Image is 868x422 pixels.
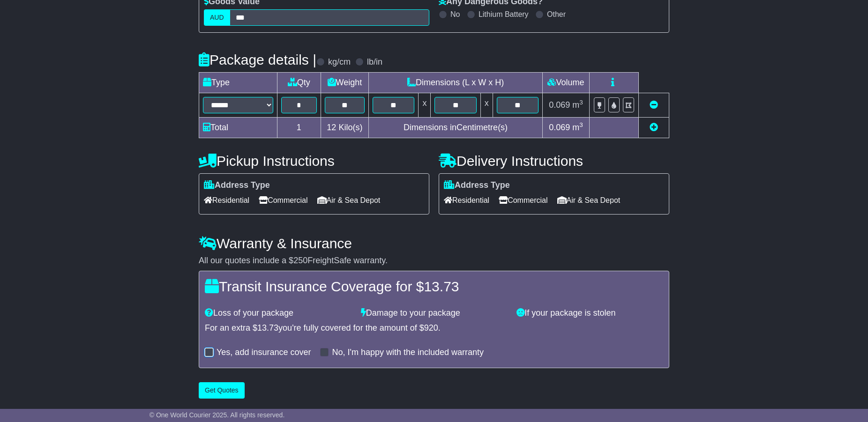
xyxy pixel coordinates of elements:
div: For an extra $ you're fully covered for the amount of $ . [205,323,663,333]
td: Kilo(s) [321,118,369,138]
span: Residential [204,193,249,207]
span: Residential [444,193,489,207]
td: x [480,93,493,118]
button: Get Quotes [199,382,245,399]
span: Commercial [259,193,307,207]
label: No [450,10,460,19]
label: Address Type [204,180,270,191]
span: 0.069 [549,100,570,110]
span: m [572,100,583,110]
td: Dimensions in Centimetre(s) [369,118,543,138]
h4: Delivery Instructions [439,153,669,169]
div: All our quotes include a $ FreightSafe warranty. [199,256,669,266]
span: 250 [293,256,307,265]
label: Lithium Battery [479,10,529,19]
span: 0.069 [549,123,570,132]
td: x [419,93,431,118]
span: Air & Sea Depot [557,193,621,207]
h4: Warranty & Insurance [199,236,669,251]
div: Damage to your package [356,308,512,318]
h4: Package details | [199,52,316,67]
td: Type [199,73,277,93]
td: Dimensions (L x W x H) [369,73,543,93]
td: Total [199,118,277,138]
span: © One World Courier 2025. All rights reserved. [150,411,285,419]
td: Weight [321,73,369,93]
label: lb/in [367,57,382,67]
span: Air & Sea Depot [317,193,381,207]
label: Yes, add insurance cover [217,348,311,358]
span: 13.73 [257,323,278,333]
div: If your package is stolen [512,308,668,318]
sup: 3 [579,99,583,106]
span: m [572,123,583,132]
a: Add new item [650,123,658,132]
span: 920 [424,323,438,333]
span: Commercial [499,193,547,207]
div: Loss of your package [200,308,356,318]
label: Other [547,10,566,19]
span: 12 [327,123,336,132]
label: Address Type [444,180,510,191]
td: Qty [277,73,321,93]
td: 1 [277,118,321,138]
label: AUD [204,9,230,26]
label: kg/cm [328,57,351,67]
h4: Transit Insurance Coverage for $ [205,279,663,294]
td: Volume [542,73,589,93]
span: 13.73 [424,279,459,294]
sup: 3 [579,121,583,128]
a: Remove this item [650,100,658,110]
h4: Pickup Instructions [199,153,429,169]
label: No, I'm happy with the included warranty [332,348,484,358]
